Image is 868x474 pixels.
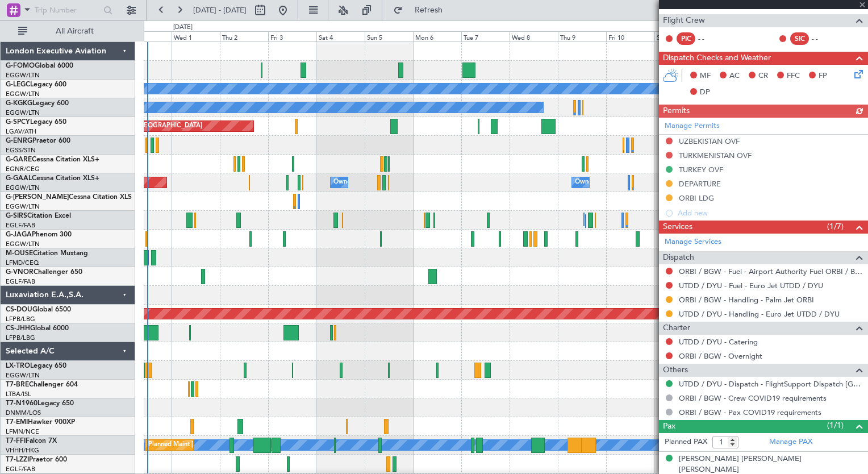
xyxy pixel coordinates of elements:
[6,156,99,163] a: G-GARECessna Citation XLS+
[6,194,132,201] a: G-[PERSON_NAME]Cessna Citation XLS
[6,156,32,163] span: G-GARE
[6,465,35,473] a: EGLF/FAB
[606,31,654,41] div: Fri 10
[679,351,762,361] a: ORBI / BGW - Overnight
[6,306,32,313] span: CS-DOU
[700,70,711,82] span: MF
[6,438,26,444] span: T7-FFI
[6,381,29,388] span: T7-BRE
[679,393,827,403] a: ORBI / BGW - Crew COVID19 requirements
[677,32,695,45] div: PIC
[6,419,75,426] a: T7-EMIHawker 900XP
[6,334,35,342] a: LFPB/LBG
[6,400,74,407] a: T7-N1960Legacy 650
[6,63,35,69] span: G-FOMO
[6,231,72,238] a: G-JAGAPhenom 300
[700,87,710,98] span: DP
[6,240,40,248] a: EGGW/LTN
[663,322,690,335] span: Charter
[6,213,27,219] span: G-SIRS
[665,236,721,248] a: Manage Services
[6,456,67,463] a: T7-LZZIPraetor 600
[663,251,694,264] span: Dispatch
[6,390,31,398] a: LTBA/ISL
[6,146,36,155] a: EGSS/STN
[510,31,558,41] div: Wed 8
[6,269,34,276] span: G-VNOR
[6,363,66,369] a: LX-TROLegacy 650
[663,221,692,234] span: Services
[679,408,821,417] a: ORBI / BGW - Pax COVID19 requirements
[6,419,28,426] span: T7-EMI
[665,436,707,448] label: Planned PAX
[6,81,30,88] span: G-LEGC
[6,202,40,211] a: EGGW/LTN
[827,221,844,232] span: (1/7)
[6,100,69,107] a: G-KGKGLegacy 600
[6,100,32,107] span: G-KGKG
[663,420,675,433] span: Pax
[790,32,809,45] div: SIC
[6,400,37,407] span: T7-N1960
[679,281,823,290] a: UTDD / DYU - Fuel - Euro Jet UTDD / DYU
[6,138,32,144] span: G-ENRG
[172,31,220,41] div: Wed 1
[698,34,724,44] div: - -
[6,325,30,332] span: CS-JHH
[6,194,69,201] span: G-[PERSON_NAME]
[413,31,461,41] div: Mon 6
[769,436,812,448] a: Manage PAX
[6,231,32,238] span: G-JAGA
[558,31,606,41] div: Thu 9
[575,174,594,191] div: Owner
[812,34,837,44] div: - -
[6,119,66,126] a: G-SPCYLegacy 650
[758,70,768,82] span: CR
[123,31,172,41] div: Tue 30
[6,315,35,323] a: LFPB/LBG
[6,138,70,144] a: G-ENRGPraetor 600
[6,90,40,98] a: EGGW/LTN
[220,31,268,41] div: Thu 2
[6,325,69,332] a: CS-JHHGlobal 6000
[6,456,29,463] span: T7-LZZI
[6,427,39,436] a: LFMN/NCE
[268,31,316,41] div: Fri 3
[6,109,40,117] a: EGGW/LTN
[6,409,41,417] a: DNMM/LOS
[6,381,78,388] a: T7-BREChallenger 604
[663,52,771,65] span: Dispatch Checks and Weather
[94,118,202,135] div: Planned Maint [GEOGRAPHIC_DATA]
[6,119,30,126] span: G-SPCY
[6,363,30,369] span: LX-TRO
[35,2,100,19] input: Trip Number
[6,277,35,286] a: EGLF/FAB
[663,364,688,377] span: Others
[6,446,39,455] a: VHHH/HKG
[148,436,327,454] div: Planned Maint [GEOGRAPHIC_DATA] ([GEOGRAPHIC_DATA])
[6,306,71,313] a: CS-DOUGlobal 6500
[6,81,66,88] a: G-LEGCLegacy 600
[6,213,71,219] a: G-SIRSCitation Excel
[6,165,40,173] a: EGNR/CEG
[6,250,88,257] a: M-OUSECitation Mustang
[6,71,40,80] a: EGGW/LTN
[6,175,32,182] span: G-GAAL
[365,31,413,41] div: Sun 5
[663,14,705,27] span: Flight Crew
[30,27,120,35] span: All Aircraft
[333,174,353,191] div: Owner
[6,127,36,136] a: LGAV/ATH
[729,70,740,82] span: AC
[679,337,758,347] a: UTDD / DYU - Catering
[679,267,862,276] a: ORBI / BGW - Fuel - Airport Authority Fuel ORBI / BGW
[679,309,840,319] a: UTDD / DYU - Handling - Euro Jet UTDD / DYU
[405,6,453,14] span: Refresh
[679,379,862,389] a: UTDD / DYU - Dispatch - FlightSupport Dispatch [GEOGRAPHIC_DATA]
[12,22,123,40] button: All Aircraft
[461,31,510,41] div: Tue 7
[787,70,800,82] span: FFC
[6,63,73,69] a: G-FOMOGlobal 6000
[316,31,365,41] div: Sat 4
[6,221,35,230] a: EGLF/FAB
